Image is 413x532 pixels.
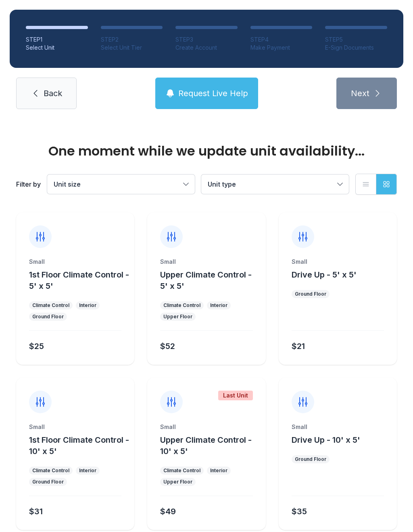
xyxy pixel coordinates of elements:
[292,435,360,445] span: Drive Up - 10' x 5'
[29,341,44,352] div: $25
[163,467,200,474] div: Climate Control
[175,44,238,52] div: Create Account
[29,258,121,266] div: Small
[101,36,163,44] div: STEP 2
[325,44,387,52] div: E-Sign Documents
[26,36,88,44] div: STEP 1
[163,302,200,309] div: Climate Control
[79,302,96,309] div: Interior
[160,341,175,352] div: $52
[29,269,131,292] button: 1st Floor Climate Control - 5' x 5'
[79,467,96,474] div: Interior
[32,302,69,309] div: Climate Control
[16,179,41,189] div: Filter by
[178,88,248,99] span: Request Live Help
[160,270,252,291] span: Upper Climate Control - 5' x 5'
[29,423,121,431] div: Small
[201,175,349,194] button: Unit type
[26,44,88,52] div: Select Unit
[29,506,43,517] div: $31
[47,175,195,194] button: Unit size
[292,506,307,517] div: $35
[218,391,253,400] div: Last Unit
[160,258,252,266] div: Small
[32,479,64,485] div: Ground Floor
[292,423,384,431] div: Small
[210,467,227,474] div: Interior
[44,88,62,99] span: Back
[160,423,252,431] div: Small
[29,270,129,291] span: 1st Floor Climate Control - 5' x 5'
[250,44,313,52] div: Make Payment
[292,270,357,280] span: Drive Up - 5' x 5'
[160,435,252,456] span: Upper Climate Control - 10' x 5'
[160,269,262,292] button: Upper Climate Control - 5' x 5'
[292,269,357,280] button: Drive Up - 5' x 5'
[351,88,369,99] span: Next
[292,434,360,446] button: Drive Up - 10' x 5'
[292,258,384,266] div: Small
[250,36,313,44] div: STEP 4
[160,434,262,457] button: Upper Climate Control - 10' x 5'
[101,44,163,52] div: Select Unit Tier
[160,506,176,517] div: $49
[32,313,64,320] div: Ground Floor
[29,435,129,456] span: 1st Floor Climate Control - 10' x 5'
[29,434,131,457] button: 1st Floor Climate Control - 10' x 5'
[54,180,81,188] span: Unit size
[175,36,238,44] div: STEP 3
[292,341,305,352] div: $21
[16,145,397,158] div: One moment while we update unit availability...
[32,467,69,474] div: Climate Control
[208,180,236,188] span: Unit type
[295,456,326,463] div: Ground Floor
[295,291,326,297] div: Ground Floor
[163,479,192,485] div: Upper Floor
[325,36,387,44] div: STEP 5
[163,313,192,320] div: Upper Floor
[210,302,227,309] div: Interior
